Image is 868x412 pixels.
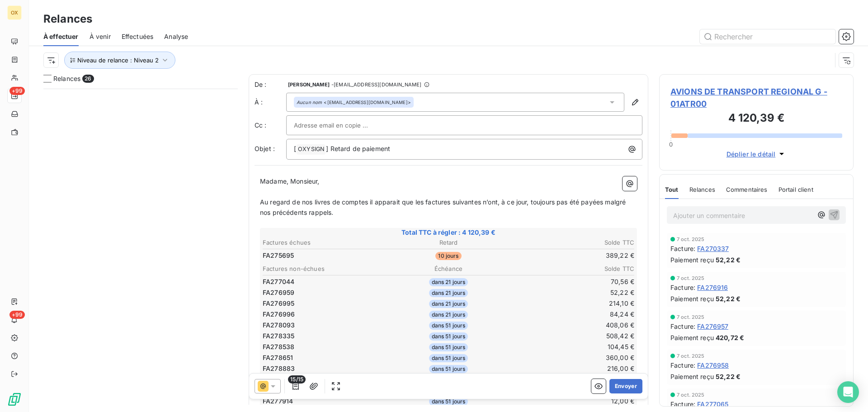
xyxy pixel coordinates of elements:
[429,343,468,351] span: dans 51 jours
[700,29,835,44] input: Rechercher
[262,309,386,319] td: FA276996
[670,283,695,292] span: Facture :
[511,238,635,247] th: Solde TTC
[670,333,714,342] span: Paiement reçu
[297,144,325,155] span: OXYSIGN
[665,186,679,193] span: Tout
[262,396,386,406] td: FA277914
[670,85,842,110] span: AVIONS DE TRANSPORT REGIONAL G - 01ATR00
[670,110,842,128] h3: 4 120,39 €
[716,294,741,303] span: 52,22 €
[677,275,705,281] span: 7 oct. 2025
[670,322,695,331] span: Facture :
[429,311,468,319] span: dans 21 jours
[778,186,813,193] span: Portail client
[511,342,635,352] td: 104,45 €
[294,145,296,152] span: [
[331,82,421,87] span: - [EMAIL_ADDRESS][DOMAIN_NAME]
[511,320,635,330] td: 408,06 €
[262,298,386,308] td: FA276995
[670,244,695,253] span: Facture :
[429,278,468,286] span: dans 21 jours
[724,149,789,159] button: Déplier le détail
[511,251,635,260] td: 389,22 €
[609,379,642,393] button: Envoyer
[511,309,635,319] td: 84,24 €
[716,333,744,342] span: 420,72 €
[429,289,468,297] span: dans 21 jours
[255,80,286,89] span: De :
[77,57,159,64] span: Niveau de relance : Niveau 2
[837,381,859,403] div: Open Intercom Messenger
[670,294,714,303] span: Paiement reçu
[262,353,386,363] td: FA278651
[697,283,728,292] span: FA276916
[387,238,510,247] th: Retard
[261,228,636,237] span: Total TTC à régler : 4 120,39 €
[716,255,741,265] span: 52,22 €
[7,392,22,407] img: Logo LeanPay
[429,365,468,373] span: dans 51 jours
[689,186,715,193] span: Relances
[262,277,386,287] td: FA277044
[262,364,386,374] td: FA278883
[164,32,188,41] span: Analyse
[697,399,728,409] span: FA277065
[726,186,768,193] span: Commentaires
[9,87,25,95] span: +99
[7,5,22,20] div: OX
[511,364,635,374] td: 216,00 €
[677,392,705,398] span: 7 oct. 2025
[429,300,468,308] span: dans 21 jours
[262,320,386,330] td: FA278093
[260,198,627,216] span: Au regard de nos livres de comptes il apparait que les factures suivantes n’ont, à ce jour, toujo...
[429,398,468,406] span: dans 51 jours
[255,145,275,152] span: Objet :
[511,396,635,406] td: 12,00 €
[697,360,729,370] span: FA276958
[697,322,728,331] span: FA276957
[43,11,92,27] h3: Relances
[294,118,391,132] input: Adresse email en copie ...
[297,99,411,105] div: <[EMAIL_ADDRESS][DOMAIN_NAME]>
[670,360,695,370] span: Facture :
[297,99,322,105] em: Aucun nom
[677,314,705,320] span: 7 oct. 2025
[429,322,468,330] span: dans 51 jours
[262,264,386,274] th: Factures non-échues
[260,177,320,185] span: Madame, Monsieur,
[677,353,705,359] span: 7 oct. 2025
[429,354,468,362] span: dans 51 jours
[288,82,330,87] span: [PERSON_NAME]
[64,52,175,69] button: Niveau de relance : Niveau 2
[90,32,111,41] span: À venir
[429,332,468,341] span: dans 51 jours
[511,298,635,308] td: 214,10 €
[263,251,294,260] span: FA275695
[511,288,635,298] td: 52,22 €
[387,264,510,274] th: Échéance
[716,372,741,381] span: 52,22 €
[511,277,635,287] td: 70,56 €
[669,141,673,148] span: 0
[435,252,461,260] span: 10 jours
[670,255,714,265] span: Paiement reçu
[288,375,306,384] span: 15/15
[122,32,154,41] span: Effectuées
[677,237,705,242] span: 7 oct. 2025
[255,98,286,107] label: À :
[670,399,695,409] span: Facture :
[43,32,79,41] span: À effectuer
[511,264,635,274] th: Solde TTC
[53,74,80,83] span: Relances
[511,353,635,363] td: 360,00 €
[697,244,729,253] span: FA270337
[43,89,238,412] div: grid
[262,238,386,247] th: Factures échues
[82,75,94,83] span: 26
[9,311,25,319] span: +99
[262,342,386,352] td: FA278538
[326,145,390,152] span: ] Retard de paiement
[262,288,386,298] td: FA276959
[262,331,386,341] td: FA278335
